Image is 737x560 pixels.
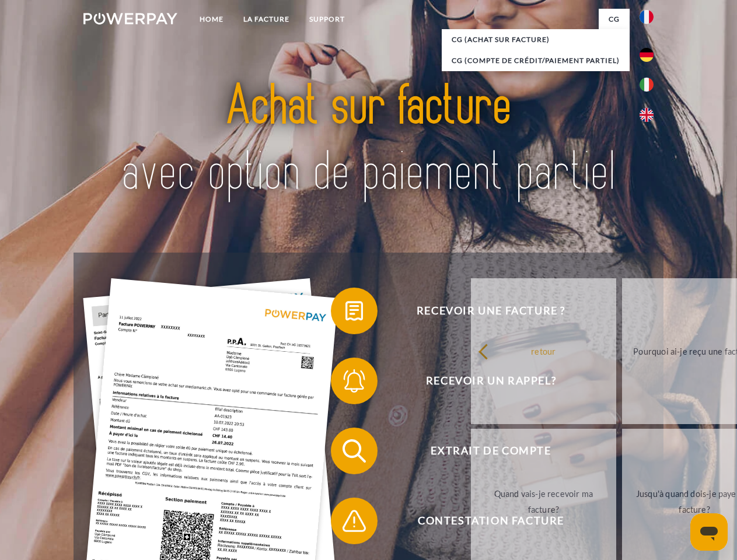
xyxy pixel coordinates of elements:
img: it [640,78,654,92]
img: qb_bill.svg [340,296,369,325]
a: CG (Compte de crédit/paiement partiel) [442,50,630,71]
img: qb_search.svg [340,436,369,466]
a: LA FACTURE [233,9,299,30]
button: Contestation Facture [331,498,634,544]
a: CG [599,9,630,30]
div: Quand vais-je recevoir ma facture? [478,486,609,517]
button: Recevoir un rappel? [331,358,634,404]
img: fr [640,10,654,24]
a: CG (achat sur facture) [442,29,630,50]
div: retour [478,343,609,359]
img: qb_warning.svg [340,506,369,535]
img: en [640,108,654,122]
img: de [640,48,654,62]
img: qb_bell.svg [340,366,369,395]
button: Recevoir une facture ? [331,288,634,334]
img: logo-powerpay-white.svg [83,13,177,24]
a: Home [190,9,233,30]
a: Support [299,9,355,30]
button: Extrait de compte [331,428,634,474]
iframe: Bouton de lancement de la fenêtre de messagerie [690,513,728,551]
img: title-powerpay_fr.svg [111,56,626,223]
